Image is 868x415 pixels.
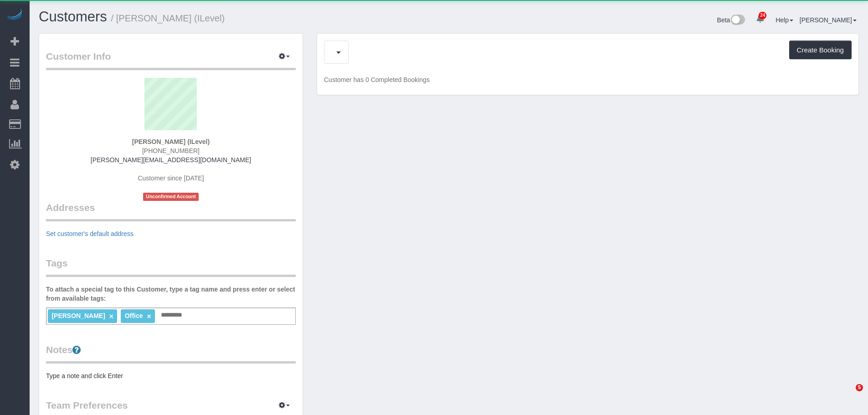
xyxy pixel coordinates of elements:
legend: Customer Info [46,50,296,70]
span: 24 [759,12,766,19]
span: 5 [856,384,863,391]
strong: [PERSON_NAME] (ILevel) [132,138,210,145]
img: Automaid Logo [5,9,24,22]
small: / [PERSON_NAME] (ILevel) [111,13,225,23]
img: New interface [730,15,745,26]
span: Unconfirmed Account [143,193,199,200]
iframe: Intercom live chat [837,384,859,406]
legend: Notes [46,343,296,364]
button: Create Booking [789,41,852,60]
span: Office [125,312,143,319]
span: [PHONE_NUMBER] [142,147,200,154]
a: [PERSON_NAME][EMAIL_ADDRESS][DOMAIN_NAME] [91,156,251,164]
span: [PERSON_NAME] [51,312,105,319]
a: Set customer's default address [46,230,134,237]
a: × [109,313,113,320]
a: Beta [717,16,745,24]
span: Customer since [DATE] [138,174,204,182]
a: Help [776,16,793,24]
legend: Tags [46,256,296,277]
a: [PERSON_NAME] [800,16,857,24]
a: × [147,313,151,320]
label: To attach a special tag to this Customer, type a tag name and press enter or select from availabl... [46,285,296,303]
pre: Type a note and click Enter [46,371,296,380]
a: 24 [751,9,769,29]
p: Customer has 0 Completed Bookings [324,75,852,84]
a: Customers [39,9,107,25]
